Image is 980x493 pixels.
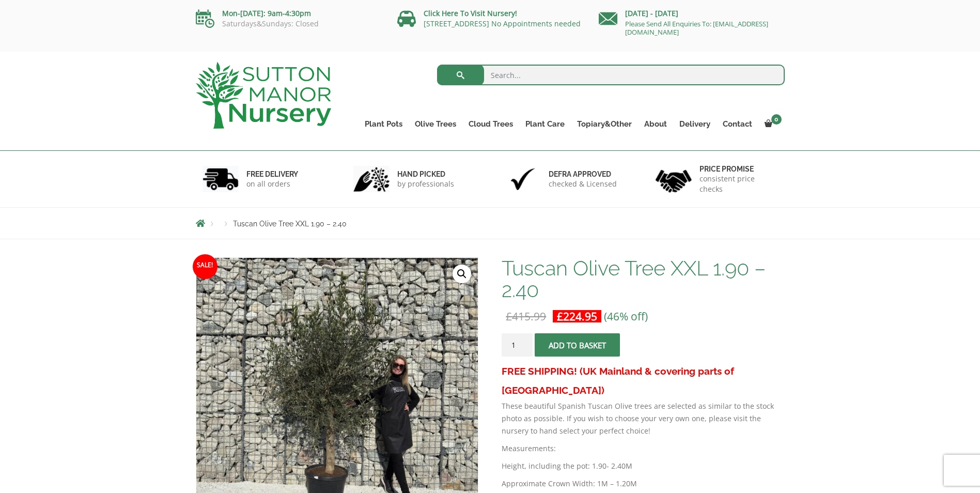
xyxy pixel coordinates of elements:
p: checked & Licensed [549,179,617,189]
a: [STREET_ADDRESS] No Appointments needed [424,19,581,28]
span: (46% off) [604,309,648,323]
a: Delivery [673,117,717,131]
img: 4.jpg [656,163,692,195]
nav: Breadcrumbs [196,219,785,227]
img: logo [196,62,331,129]
p: [DATE] - [DATE] [599,7,785,20]
input: Search... [437,65,785,85]
bdi: 415.99 [506,309,546,323]
h1: Tuscan Olive Tree XXL 1.90 – 2.40 [502,257,784,301]
span: £ [557,309,563,323]
input: Product quantity [502,333,533,357]
h6: Defra approved [549,170,617,179]
p: Measurements: [502,442,784,455]
a: 0 [758,117,785,131]
p: by professionals [397,179,454,189]
p: Approximate Crown Width: 1M – 1.20M [502,477,784,490]
p: Saturdays&Sundays: Closed [196,20,382,28]
a: View full-screen image gallery [453,265,471,283]
span: Sale! [193,254,217,279]
h6: FREE DELIVERY [246,170,298,179]
p: Mon-[DATE]: 9am-4:30pm [196,7,382,20]
h3: FREE SHIPPING! (UK Mainland & covering parts of [GEOGRAPHIC_DATA]) [502,362,784,400]
a: Plant Care [519,117,571,131]
a: Plant Pots [359,117,409,131]
a: Topiary&Other [571,117,638,131]
span: Tuscan Olive Tree XXL 1.90 – 2.40 [233,220,347,228]
a: Olive Trees [409,117,462,131]
img: 3.jpg [505,166,541,192]
h6: Price promise [699,164,778,174]
bdi: 224.95 [557,309,597,323]
button: Add to basket [535,333,620,357]
img: 2.jpg [353,166,390,192]
span: 0 [771,114,782,125]
h6: hand picked [397,170,454,179]
img: 1.jpg [203,166,239,192]
p: Height, including the pot: 1.90- 2.40M [502,460,784,472]
a: Cloud Trees [462,117,519,131]
p: consistent price checks [699,174,778,194]
a: About [638,117,673,131]
a: Contact [717,117,758,131]
a: Click Here To Visit Nursery! [424,8,517,18]
p: These beautiful Spanish Tuscan Olive trees are selected as similar to the stock photo as possible... [502,400,784,437]
p: on all orders [246,179,298,189]
span: £ [506,309,512,323]
a: Please Send All Enquiries To: [EMAIL_ADDRESS][DOMAIN_NAME] [625,19,768,37]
